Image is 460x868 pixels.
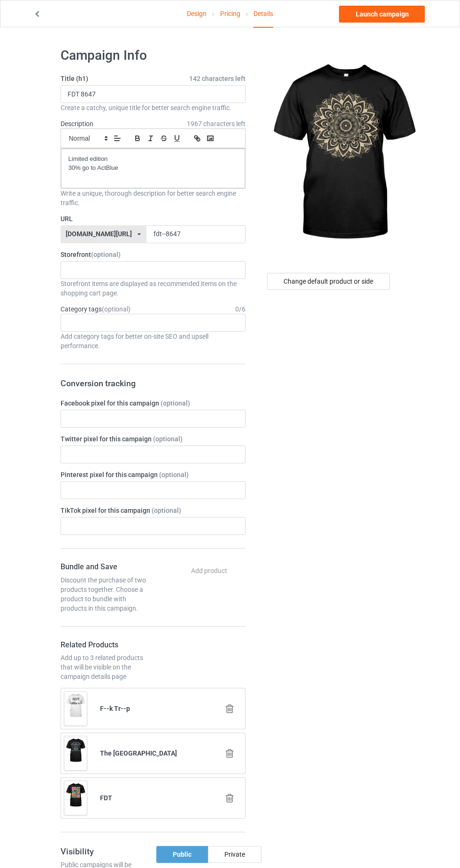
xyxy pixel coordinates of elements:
[61,846,150,857] h3: Visibility
[61,120,93,127] label: Description
[69,155,238,164] p: Limited edition
[102,305,130,313] span: (optional)
[69,164,238,173] p: 30% go to ActBlue
[91,251,121,258] span: (optional)
[159,471,189,478] span: (optional)
[267,273,390,290] div: Change default product or side
[61,74,245,83] label: Title (h1)
[61,279,245,298] div: Storefront items are displayed as recommended items on the shopping cart page.
[156,846,208,863] div: Public
[61,640,150,650] h4: Related Products
[208,846,261,863] div: Private
[61,103,245,112] div: Create a catchy, unique title for better search engine traffic.
[152,507,181,514] span: (optional)
[100,749,177,757] b: The [GEOGRAPHIC_DATA]
[187,119,245,128] span: 1967 characters left
[61,506,245,515] label: TikTok pixel for this campaign
[339,6,425,23] a: Launch campaign
[61,562,150,572] h4: Bundle and Save
[66,231,132,237] div: [DOMAIN_NAME][URL]
[189,74,245,83] span: 142 characters left
[61,250,245,259] label: Storefront
[161,399,190,407] span: (optional)
[61,304,130,314] label: Category tags
[61,47,245,64] h1: Campaign Info
[61,470,245,479] label: Pinterest pixel for this campaign
[187,0,207,27] a: Design
[61,575,150,613] div: Discount the purchase of two products together. Choose a product to bundle with products in this ...
[100,794,112,802] b: FDT
[61,332,245,350] div: Add category tags for better on-site SEO and upsell performance.
[253,0,273,28] div: Details
[235,304,245,314] div: 0 / 6
[61,378,245,389] h3: Conversion tracking
[61,214,245,223] label: URL
[61,653,150,681] div: Add up to 3 related products that will be visible on the campaign details page
[61,189,245,207] div: Write a unique, thorough description for better search engine traffic.
[153,435,183,443] span: (optional)
[61,434,245,444] label: Twitter pixel for this campaign
[61,398,245,408] label: Facebook pixel for this campaign
[220,0,240,27] a: Pricing
[100,705,130,712] b: F--k Tr--p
